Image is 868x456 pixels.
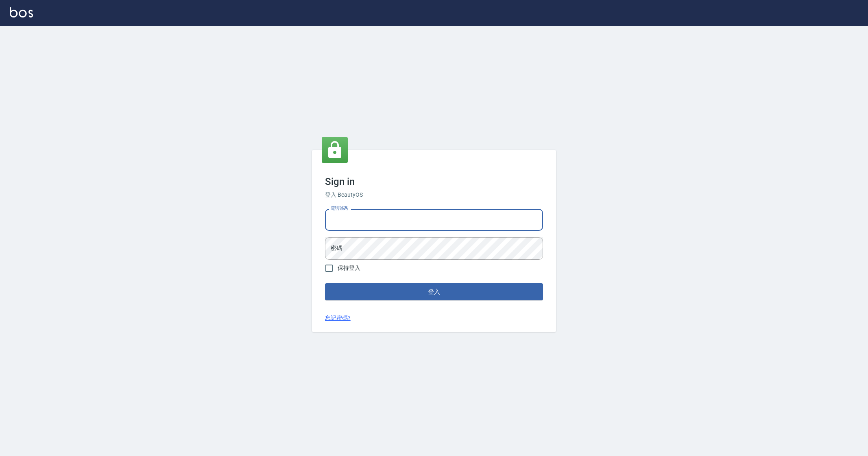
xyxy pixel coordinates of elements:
h6: 登入 BeautyOS [325,191,543,199]
h3: Sign in [325,176,543,187]
label: 電話號碼 [331,205,348,211]
button: 登入 [325,283,543,300]
a: 忘記密碼? [325,314,351,322]
img: Logo [10,7,33,17]
span: 保持登入 [338,264,360,272]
